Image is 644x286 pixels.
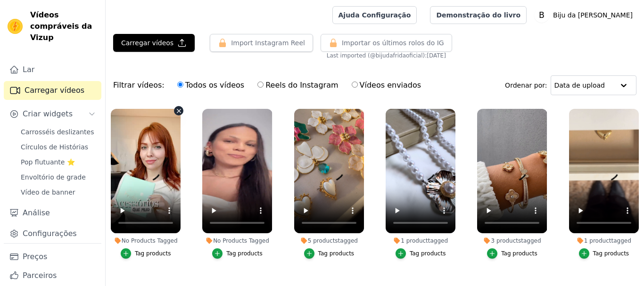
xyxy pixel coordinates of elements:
[4,105,101,123] button: Criar widgets
[539,10,545,20] text: B
[202,237,272,245] div: No Products Tagged
[487,248,537,259] button: Tag products
[430,6,527,24] a: Demonstração do livro
[113,81,165,90] font: Filtrar vídeos:
[321,34,452,52] button: Importar os últimos rolos do IG
[111,237,181,245] div: No Products Tagged
[23,65,34,74] font: Lar
[265,81,338,90] font: Reels do Instagram
[339,11,411,19] font: Ajuda Configuração
[294,237,364,245] div: 5 products tagged
[23,271,57,280] font: Parceiros
[501,250,537,257] div: Tag products
[593,250,629,257] div: Tag products
[318,250,355,257] div: Tag products
[21,158,75,166] font: Pop flutuante ⭐
[327,52,446,59] span: Last imported (@ bijudafridaoficial ): [DATE]
[21,128,94,136] font: Carrosséis deslizantes
[4,60,101,79] a: Lar
[304,248,355,259] button: Tag products
[25,86,84,95] font: Carregar vídeos
[579,248,629,259] button: Tag products
[113,34,195,52] button: Carregar vídeos
[549,7,636,24] p: Biju da [PERSON_NAME]
[4,247,101,266] a: Preços
[257,82,264,88] input: Reels do Instagram
[23,252,47,261] font: Preços
[360,81,421,90] font: Vídeos enviados
[21,143,88,151] font: Círculos de Histórias
[15,155,101,169] a: Pop flutuante ⭐
[15,125,101,139] a: Carrosséis deslizantes
[21,188,75,196] font: Vídeo de banner
[477,237,547,245] div: 3 products tagged
[21,173,86,181] font: Envoltório de grade
[352,82,358,88] input: Vídeos enviados
[4,81,101,100] a: Carregar vídeos
[177,82,183,88] input: Todos os vídeos
[30,10,92,42] font: Vídeos compráveis ​​da Vizup
[23,229,77,238] font: Configurações
[15,140,101,154] a: Círculos de Histórias
[342,39,444,47] font: Importar os últimos rolos do IG
[121,39,173,47] font: Carregar vídeos
[4,266,101,285] a: Parceiros
[332,6,417,24] a: Ajuda Configuração
[174,106,183,115] button: Video Delete
[410,250,446,257] div: Tag products
[386,237,455,245] div: 1 product tagged
[569,237,639,245] div: 1 product tagged
[4,224,101,243] a: Configurações
[396,248,446,259] button: Tag products
[15,186,101,199] a: Vídeo de banner
[436,11,520,19] font: Demonstração do livro
[23,208,50,217] font: Análise
[212,248,263,259] button: Tag products
[534,7,636,24] button: B Biju da [PERSON_NAME]
[226,250,263,257] div: Tag products
[23,109,73,118] font: Criar widgets
[210,34,313,52] button: Import Instagram Reel
[8,19,23,34] img: Visualizar
[185,81,244,90] font: Todos os vídeos
[4,204,101,222] a: Análise
[15,171,101,184] a: Envoltório de grade
[135,250,171,257] div: Tag products
[505,82,547,89] font: Ordenar por:
[121,248,171,259] button: Tag products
